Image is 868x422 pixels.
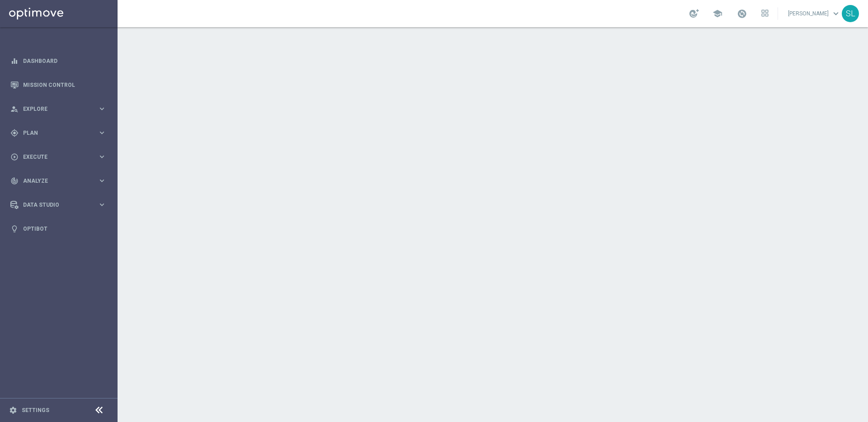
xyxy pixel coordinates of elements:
[98,152,106,161] i: keyboard_arrow_right
[22,408,49,413] a: Settings
[10,105,19,113] i: person_search
[23,217,106,241] a: Optibot
[23,130,98,136] span: Plan
[10,105,107,113] button: person_search Explore keyboard_arrow_right
[10,129,98,137] div: Plan
[10,217,106,241] div: Optibot
[712,9,722,19] span: school
[10,153,98,161] div: Execute
[23,202,98,208] span: Data Studio
[831,9,841,19] span: keyboard_arrow_down
[23,73,106,97] a: Mission Control
[10,57,19,65] i: equalizer
[98,200,106,209] i: keyboard_arrow_right
[98,104,106,113] i: keyboard_arrow_right
[23,106,98,112] span: Explore
[23,49,106,73] a: Dashboard
[10,201,98,209] div: Data Studio
[9,406,17,414] i: settings
[10,153,107,161] button: play_circle_outline Execute keyboard_arrow_right
[10,73,106,97] div: Mission Control
[98,128,106,137] i: keyboard_arrow_right
[10,129,107,137] button: gps_fixed Plan keyboard_arrow_right
[10,225,107,232] button: lightbulb Optibot
[23,178,98,184] span: Analyze
[10,49,106,73] div: Dashboard
[10,177,19,185] i: track_changes
[787,7,842,20] a: [PERSON_NAME]keyboard_arrow_down
[10,177,98,185] div: Analyze
[10,105,98,113] div: Explore
[842,5,859,22] div: SL
[10,153,19,161] i: play_circle_outline
[10,177,107,185] button: track_changes Analyze keyboard_arrow_right
[10,225,19,233] i: lightbulb
[10,129,19,137] i: gps_fixed
[98,176,106,185] i: keyboard_arrow_right
[10,81,107,89] button: Mission Control
[23,154,98,160] span: Execute
[10,201,107,209] button: Data Studio keyboard_arrow_right
[10,57,107,65] button: equalizer Dashboard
